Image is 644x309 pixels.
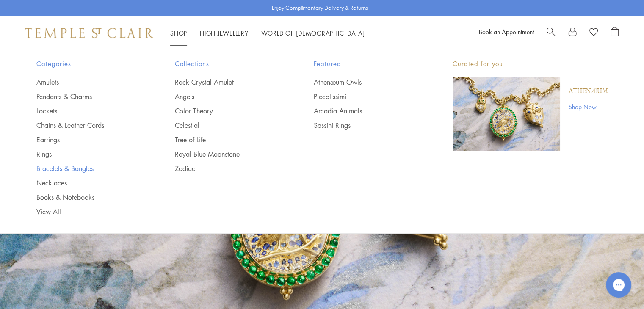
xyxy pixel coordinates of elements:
[175,164,280,173] a: Zodiac
[36,77,141,87] a: Amulets
[36,164,141,173] a: Bracelets & Bangles
[36,135,141,144] a: Earrings
[314,92,419,101] a: Piccolissimi
[602,269,636,301] iframe: Gorgias live chat messenger
[175,77,280,87] a: Rock Crystal Amulet
[36,121,141,130] a: Chains & Leather Cords
[175,135,280,144] a: Tree of Life
[175,106,280,116] a: Color Theory
[36,207,141,216] a: View All
[589,27,598,39] a: View Wishlist
[314,106,419,116] a: Arcadia Animals
[314,58,419,69] span: Featured
[569,102,608,111] a: Shop Now
[170,29,187,37] a: ShopShop
[479,28,534,36] a: Book an Appointment
[261,29,365,37] a: World of [DEMOGRAPHIC_DATA]World of [DEMOGRAPHIC_DATA]
[547,27,556,39] a: Search
[314,121,419,130] a: Sassini Rings
[36,106,141,116] a: Lockets
[36,149,141,159] a: Rings
[569,87,608,96] a: Athenæum
[175,149,280,159] a: Royal Blue Moonstone
[175,92,280,101] a: Angels
[453,58,608,69] p: Curated for you
[200,29,249,37] a: High JewelleryHigh Jewellery
[175,58,280,69] span: Collections
[314,77,419,87] a: Athenæum Owls
[170,28,365,39] nav: Main navigation
[36,178,141,188] a: Necklaces
[36,58,141,69] span: Categories
[25,28,153,38] img: Temple St. Clair
[36,92,141,101] a: Pendants & Charms
[611,27,619,39] a: Open Shopping Bag
[36,193,141,202] a: Books & Notebooks
[272,4,368,12] p: Enjoy Complimentary Delivery & Returns
[175,121,280,130] a: Celestial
